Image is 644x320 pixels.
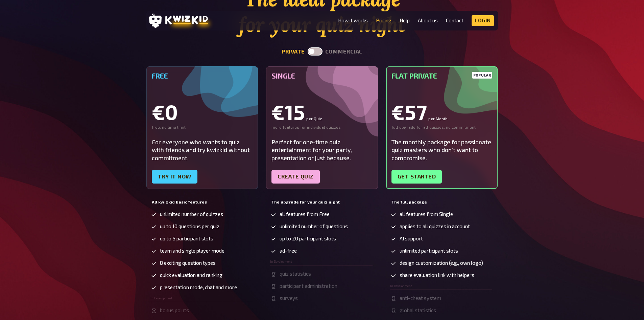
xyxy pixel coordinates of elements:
small: per Month [428,116,448,121]
div: more features for individual quizzes [271,125,373,130]
div: €57 [391,102,493,122]
span: up to 10 questions per quiz [160,223,219,229]
a: About us [418,18,438,23]
a: Login [472,15,494,26]
span: ad-free [280,248,297,254]
a: Create quiz [271,170,320,184]
div: free, no time limit [152,125,253,130]
div: full upgrade for all quizzes, no commitment [391,125,493,130]
span: applies to all quizzes in account [400,223,470,229]
h5: Single [271,72,373,80]
span: team and single player mode [160,248,224,254]
span: AI support [400,236,423,241]
h5: The upgrade for your quiz night [271,200,373,205]
a: Pricing [376,18,391,23]
span: up to 20 participant slots [280,236,336,241]
a: Help [400,18,410,23]
span: share evaluation link with helpers [400,272,474,278]
span: all features from Single [400,211,453,217]
span: unlimited number of quizzes [160,211,223,217]
h5: All kwizkid basic features [152,200,253,205]
div: The monthly package for passionate quiz masters who don't want to compromise. [391,138,493,162]
span: 8 exciting question types [160,260,216,266]
span: participant administration [280,283,337,289]
span: global statistics [400,307,436,313]
a: Get started [391,170,442,184]
span: all features from Free [280,211,330,217]
span: surveys [280,295,298,301]
a: Contact [446,18,463,23]
span: quiz statistics [280,271,311,277]
span: up to 5 participant slots [160,236,213,241]
span: bonus points [160,307,189,313]
div: For everyone who wants to quiz with friends and try kwizkid without commitment. [152,138,253,162]
span: design customization (e.g., own logo) [400,260,483,266]
span: quick evaluation and ranking [160,272,222,278]
h5: The full package [391,200,493,205]
h5: Free [152,72,253,80]
span: unlimited participant slots [400,248,458,254]
span: unlimited number of questions [280,223,348,229]
button: commercial [325,48,362,55]
span: In Development [390,284,412,288]
small: per Quiz [306,116,322,121]
div: €0 [152,102,253,122]
div: €15 [271,102,373,122]
a: How it works [338,18,368,23]
div: Perfect for one-time quiz entertainment for your party, presentation or just because. [271,138,373,162]
a: Try it now [152,170,197,184]
h5: Flat Private [391,72,493,80]
span: anti-cheat system [400,295,441,301]
span: In Development [270,260,292,263]
button: private [282,48,305,55]
span: In Development [150,297,172,300]
span: presentation mode, chat and more [160,284,237,290]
